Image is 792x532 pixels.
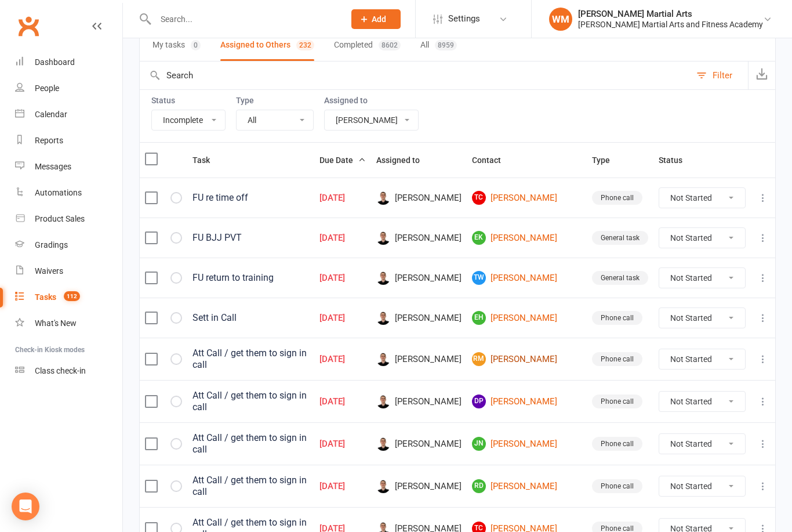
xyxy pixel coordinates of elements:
[592,311,642,325] div: Phone call
[334,30,401,61] button: Completed8602
[472,191,486,205] span: TC
[319,193,366,203] div: [DATE]
[376,271,390,285] img: Jackson Mitchell
[35,266,63,276] div: Waivers
[659,153,695,167] button: Status
[578,9,763,19] div: [PERSON_NAME] Martial Arts
[192,232,309,244] div: FU BJJ PVT
[472,231,582,245] a: EK[PERSON_NAME]
[376,271,462,285] span: [PERSON_NAME]
[191,40,201,50] div: 0
[592,352,642,366] div: Phone call
[15,258,122,284] a: Waivers
[35,240,68,249] div: Gradings
[713,68,732,82] div: Filter
[152,11,336,27] input: Search...
[192,272,309,284] div: FU return to training
[592,191,642,205] div: Phone call
[472,231,486,245] span: EK
[376,191,462,205] span: [PERSON_NAME]
[15,75,122,102] a: People
[376,191,390,205] img: Jackson Mitchell
[472,153,514,167] button: Contact
[376,153,433,167] button: Assigned to
[376,479,390,493] img: Jackson Mitchell
[376,395,390,408] img: Jackson Mitchell
[592,395,642,408] div: Phone call
[15,49,122,75] a: Dashboard
[35,366,86,375] div: Class check-in
[192,432,309,455] div: Att Call / get them to sign in call
[35,214,85,223] div: Product Sales
[592,153,623,167] button: Type
[12,493,39,520] div: Open Intercom Messenger
[435,40,457,50] div: 8959
[592,479,642,493] div: Phone call
[472,191,582,205] a: TC[PERSON_NAME]
[376,437,390,451] img: Jackson Mitchell
[35,136,63,145] div: Reports
[472,311,486,325] span: EH
[64,291,80,301] span: 112
[472,437,486,451] span: JN
[472,479,486,493] span: RD
[220,30,314,61] button: Assigned to Others232
[35,57,75,67] div: Dashboard
[15,102,122,128] a: Calendar
[35,319,77,328] div: What's New
[15,310,122,336] a: What's New
[578,19,763,30] div: [PERSON_NAME] Martial Arts and Fitness Academy
[192,348,309,371] div: Att Call / get them to sign in call
[659,155,695,165] span: Status
[35,292,56,302] div: Tasks
[35,188,82,197] div: Automations
[592,155,623,165] span: Type
[376,395,462,408] span: [PERSON_NAME]
[319,482,366,491] div: [DATE]
[319,439,366,449] div: [DATE]
[376,155,433,165] span: Assigned to
[351,9,401,29] button: Add
[376,311,390,325] img: Jackson Mitchell
[472,352,486,366] span: RM
[376,231,462,245] span: [PERSON_NAME]
[192,192,309,204] div: FU re time off
[15,128,122,154] a: Reports
[372,15,386,24] span: Add
[15,232,122,258] a: Gradings
[691,61,748,89] button: Filter
[192,312,309,324] div: Sett in Call
[376,479,462,493] span: [PERSON_NAME]
[192,475,309,498] div: Att Call / get them to sign in call
[472,271,582,285] a: TW[PERSON_NAME]
[192,155,223,165] span: Task
[35,162,71,171] div: Messages
[324,96,419,105] label: Assigned to
[592,437,642,451] div: Phone call
[472,352,582,366] a: RM[PERSON_NAME]
[15,358,122,384] a: Class kiosk mode
[319,397,366,407] div: [DATE]
[376,352,390,366] img: Jackson Mitchell
[151,96,226,105] label: Status
[152,30,201,61] button: My tasks0
[472,395,582,408] a: DP[PERSON_NAME]
[319,354,366,364] div: [DATE]
[319,155,366,165] span: Due Date
[379,40,401,50] div: 8602
[420,30,457,61] button: All8959
[236,96,314,105] label: Type
[15,206,122,232] a: Product Sales
[15,154,122,180] a: Messages
[319,273,366,283] div: [DATE]
[376,437,462,451] span: [PERSON_NAME]
[319,153,366,167] button: Due Date
[296,40,314,50] div: 232
[592,271,648,285] div: General task
[472,311,582,325] a: EH[PERSON_NAME]
[140,61,691,89] input: Search
[592,231,648,245] div: General task
[15,284,122,310] a: Tasks 112
[35,110,67,119] div: Calendar
[376,311,462,325] span: [PERSON_NAME]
